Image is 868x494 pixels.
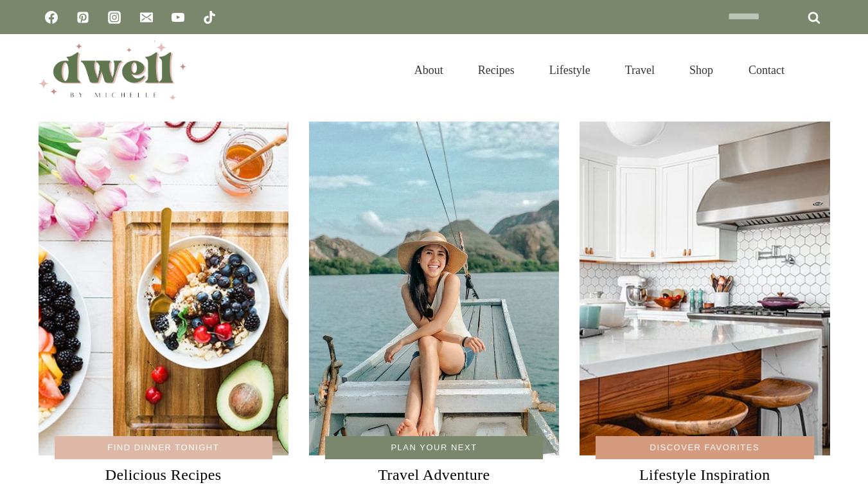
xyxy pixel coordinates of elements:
[672,48,731,93] a: Shop
[397,48,461,93] a: About
[731,48,802,93] a: Contact
[461,48,532,93] a: Recipes
[397,48,801,93] nav: Primary Navigation
[134,5,159,30] a: Email
[39,5,64,30] a: Facebook
[39,41,186,100] img: DWELL by michelle
[70,5,96,30] a: Pinterest
[532,48,608,93] a: Lifestyle
[808,59,830,81] button: View Search Form
[197,5,222,30] a: TikTok
[608,48,672,93] a: Travel
[165,5,191,30] a: YouTube
[102,5,127,30] a: Instagram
